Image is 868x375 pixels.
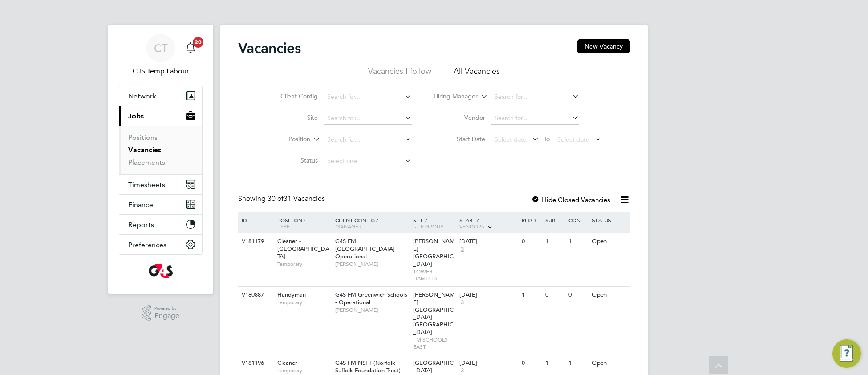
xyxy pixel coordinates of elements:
a: Go to home page [119,264,203,278]
span: 30 of [268,194,284,203]
label: Hiring Manager [426,92,478,101]
div: Open [590,287,629,303]
span: Timesheets [128,180,165,189]
div: [DATE] [459,359,517,367]
div: Open [590,233,629,250]
div: Showing [238,194,327,204]
div: 0 [519,233,543,250]
span: 31 Vacancies [268,194,325,203]
span: Jobs [128,112,144,120]
label: Site [267,114,318,122]
div: Site / [411,212,458,234]
label: Position [259,135,310,144]
div: 1 [566,233,589,250]
li: Vacancies I follow [368,66,431,82]
span: Temporary [277,261,331,268]
span: Select date [495,135,527,143]
div: V181179 [239,233,271,250]
span: [PERSON_NAME][GEOGRAPHIC_DATA] [GEOGRAPHIC_DATA] [413,291,455,336]
span: Select date [557,135,589,143]
span: 3 [459,367,465,375]
div: Client Config / [333,212,411,234]
input: Search for... [324,134,412,146]
span: TOWER HAMLETS [413,268,455,282]
li: All Vacancies [454,66,500,82]
label: Client Config [267,92,318,100]
input: Search for... [491,91,579,103]
div: Reqd [519,212,543,228]
a: Vacancies [128,146,161,154]
span: Cleaner [277,359,297,367]
span: Type [277,223,290,230]
div: Start / [457,212,519,235]
label: Hide Closed Vacancies [531,196,610,204]
button: Jobs [119,106,202,126]
div: 1 [543,355,566,371]
nav: Main navigation [108,25,213,294]
a: Placements [128,158,165,167]
span: Temporary [277,367,331,374]
span: Cleaner - [GEOGRAPHIC_DATA] [277,237,329,260]
button: Network [119,86,202,106]
span: [GEOGRAPHIC_DATA] [413,359,454,374]
div: V180887 [239,287,271,303]
a: Powered byEngage [142,305,180,322]
button: Finance [119,195,202,214]
span: Reports [128,220,154,229]
input: Search for... [491,112,579,125]
img: g4s-logo-retina.png [149,264,173,278]
div: Status [590,212,629,228]
span: Temporary [277,299,331,306]
label: Status [267,156,318,164]
div: Conf [566,212,589,228]
div: [DATE] [459,291,517,299]
span: 3 [459,299,465,306]
h2: Vacancies [238,39,301,57]
input: Search for... [324,91,412,103]
span: [PERSON_NAME] [335,306,409,314]
span: Vendors [459,223,484,230]
span: Powered by [154,305,179,312]
div: Sub [543,212,566,228]
span: Network [128,92,156,100]
div: ID [239,212,271,228]
span: [PERSON_NAME][GEOGRAPHIC_DATA] [413,237,455,268]
input: Search for... [324,112,412,125]
div: [DATE] [459,238,517,245]
span: Manager [335,223,361,230]
div: 0 [566,287,589,303]
span: FM SCHOOLS EAST [413,336,455,350]
div: Jobs [119,126,202,174]
span: CJS Temp Labour [119,66,203,77]
div: Open [590,355,629,371]
div: 0 [519,355,543,371]
div: 1 [519,287,543,303]
span: 3 [459,245,465,253]
span: Preferences [128,240,166,249]
span: To [541,133,552,145]
span: G4S FM [GEOGRAPHIC_DATA] - Operational [335,237,398,260]
button: Timesheets [119,175,202,194]
span: Engage [154,312,179,320]
a: Positions [128,133,158,142]
button: Preferences [119,235,202,254]
span: 20 [193,37,203,48]
a: CTCJS Temp Labour [119,34,203,77]
div: Position / [271,212,333,234]
span: [PERSON_NAME] [335,261,409,268]
button: New Vacancy [577,39,630,53]
div: 0 [543,287,566,303]
span: G4S FM Greenwich Schools - Operational [335,291,407,306]
a: 20 [182,34,199,62]
span: Site Group [413,223,443,230]
div: 1 [543,233,566,250]
button: Engage Resource Center [832,339,861,368]
label: Start Date [434,135,485,143]
label: Vendor [434,114,485,122]
input: Select one [324,155,412,167]
div: V181196 [239,355,271,371]
div: 1 [566,355,589,371]
span: Handyman [277,291,306,298]
span: Finance [128,200,153,209]
span: CT [154,42,168,54]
